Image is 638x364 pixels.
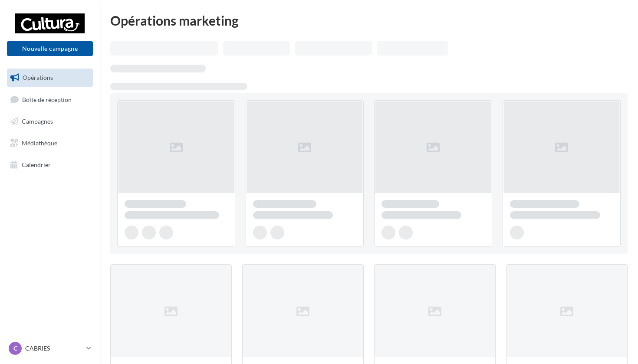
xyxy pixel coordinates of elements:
[5,112,95,131] a: Campagnes
[23,74,53,81] span: Opérations
[110,14,628,27] div: Opérations marketing
[22,161,51,168] span: Calendrier
[7,340,93,357] a: C CABRIES
[5,134,95,152] a: Médiathèque
[22,95,72,103] span: Boîte de réception
[22,139,57,147] span: Médiathèque
[5,156,95,174] a: Calendrier
[7,41,93,56] button: Nouvelle campagne
[13,344,17,353] span: C
[22,118,53,125] span: Campagnes
[25,344,83,353] p: CABRIES
[5,69,95,87] a: Opérations
[5,90,95,109] a: Boîte de réception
